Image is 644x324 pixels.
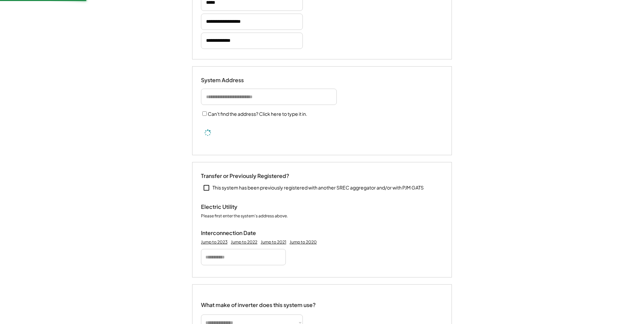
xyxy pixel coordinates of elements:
[201,203,269,211] div: Electric Utility
[261,239,286,245] div: Jump to 2021
[208,111,307,117] label: Can't find the address? Click here to type it in.
[201,77,269,84] div: System Address
[201,239,227,245] div: Jump to 2023
[201,295,316,310] div: What make of inverter does this system use?
[213,184,424,191] div: This system has been previously registered with another SREC aggregator and/or with PJM GATS
[201,173,289,180] div: Transfer or Previously Registered?
[201,230,269,237] div: Interconnection Date
[201,213,288,219] div: Please first enter the system's address above.
[290,239,317,245] div: Jump to 2020
[231,239,257,245] div: Jump to 2022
